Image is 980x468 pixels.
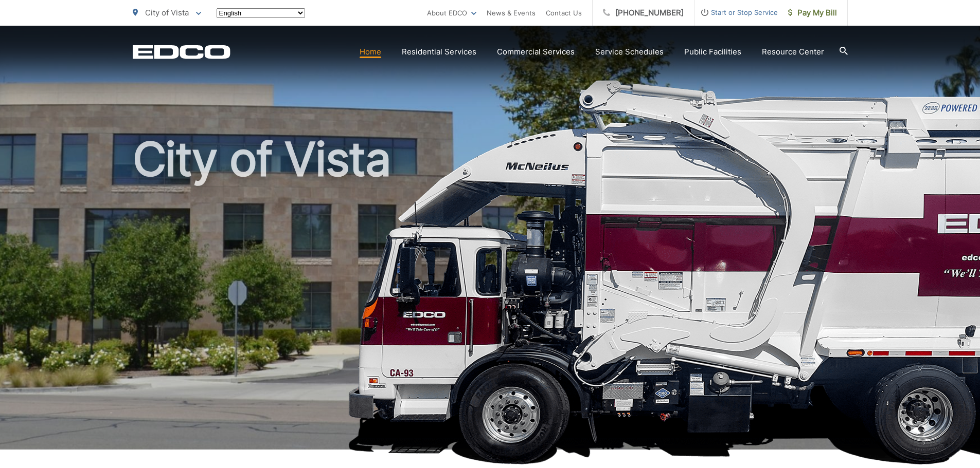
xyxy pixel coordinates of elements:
a: EDCD logo. Return to the homepage. [133,45,230,59]
a: Contact Us [546,7,582,19]
a: News & Events [487,7,536,19]
a: Public Facilities [684,46,741,58]
h1: City of Vista [133,134,848,459]
a: Commercial Services [497,46,575,58]
select: Select a language [217,8,305,18]
a: Home [360,46,381,58]
a: Service Schedules [595,46,664,58]
a: Resource Center [762,46,824,58]
a: About EDCO [427,7,476,19]
a: Residential Services [402,46,476,58]
span: Pay My Bill [788,7,837,19]
span: City of Vista [145,8,189,17]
